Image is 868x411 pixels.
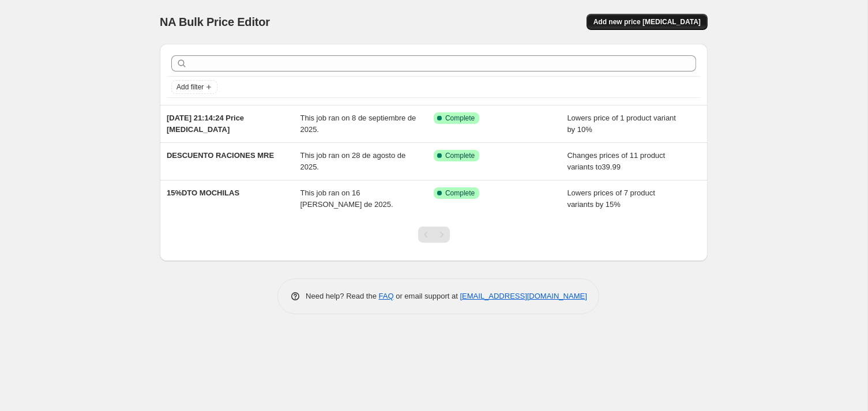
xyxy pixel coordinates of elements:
[379,292,394,300] a: FAQ
[306,292,379,300] span: Need help? Read the
[568,188,655,209] span: Lowers prices of 7 product variants by 15%
[445,188,475,198] span: Complete
[445,151,475,160] span: Complete
[167,114,244,134] span: [DATE] 21:14:24 Price [MEDICAL_DATA]
[171,80,217,94] button: Add filter
[300,188,393,209] span: This job ran on 16 [PERSON_NAME] de 2025.
[568,114,677,134] span: Lowers price of 1 product variant by 10%
[587,14,708,30] button: Add new price [MEDICAL_DATA]
[602,163,621,171] span: 39.99
[394,292,460,300] span: or email support at
[300,151,406,171] span: This job ran on 28 de agosto de 2025.
[568,151,666,171] span: Changes prices of 11 product variants to
[445,114,475,123] span: Complete
[593,17,701,27] span: Add new price [MEDICAL_DATA]
[160,16,270,28] span: NA Bulk Price Editor
[300,114,416,134] span: This job ran on 8 de septiembre de 2025.
[176,82,204,92] span: Add filter
[418,227,450,243] nav: Pagination
[167,188,239,197] span: 15%DTO MOCHILAS
[460,292,587,300] a: [EMAIL_ADDRESS][DOMAIN_NAME]
[167,151,274,160] span: DESCUENTO RACIONES MRE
